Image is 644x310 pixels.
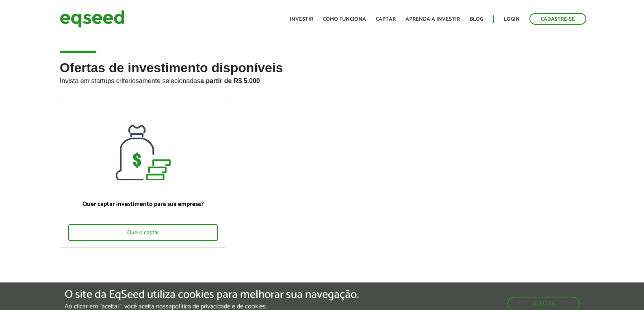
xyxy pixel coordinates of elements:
[65,289,359,301] h5: O site da EqSeed utiliza cookies para melhorar sua navegação.
[60,75,584,85] p: Invista em startups criteriosamente selecionadas
[405,17,460,22] a: Aprenda a investir
[290,17,313,22] a: Investir
[60,97,226,248] a: Quer captar investimento para sua empresa? Quero captar
[504,17,520,22] a: Login
[60,61,584,97] h2: Ofertas de investimento disponíveis
[376,17,396,22] a: Captar
[68,201,218,208] p: Quer captar investimento para sua empresa?
[529,13,586,25] a: Cadastre-se
[470,17,483,22] a: Blog
[60,8,125,30] img: EqSeed
[68,224,218,241] div: Quero captar
[200,77,260,84] strong: a partir de R$ 5.000
[323,17,366,22] a: Como funciona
